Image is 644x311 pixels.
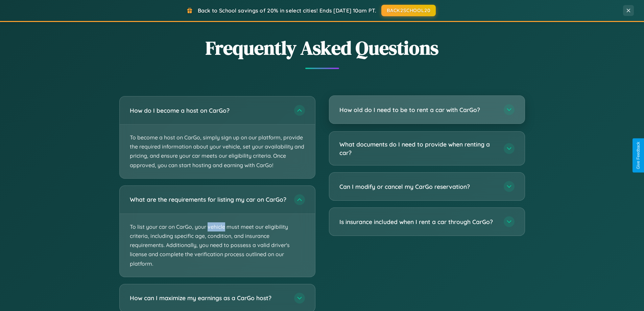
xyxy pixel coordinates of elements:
[339,140,497,157] h3: What documents do I need to provide when renting a car?
[119,35,525,61] h2: Frequently Asked Questions
[339,106,497,114] h3: How old do I need to be to rent a car with CarGo?
[381,5,436,16] button: BACK2SCHOOL20
[130,294,287,302] h3: How can I maximize my earnings as a CarGo host?
[130,195,287,204] h3: What are the requirements for listing my car on CarGo?
[130,106,287,115] h3: How do I become a host on CarGo?
[636,142,641,169] div: Give Feedback
[339,218,497,226] h3: Is insurance included when I rent a car through CarGo?
[120,125,315,178] p: To become a host on CarGo, simply sign up on our platform, provide the required information about...
[198,7,376,14] span: Back to School savings of 20% in select cities! Ends [DATE] 10am PT.
[120,214,315,277] p: To list your car on CarGo, your vehicle must meet our eligibility criteria, including specific ag...
[339,182,497,191] h3: Can I modify or cancel my CarGo reservation?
